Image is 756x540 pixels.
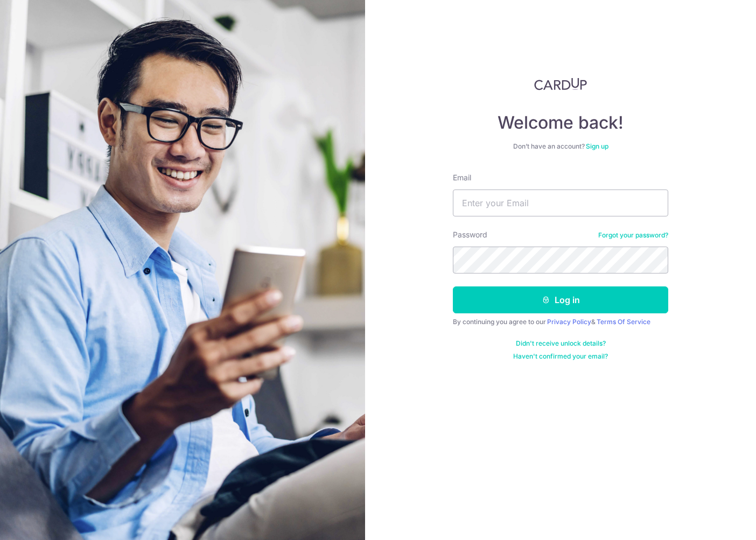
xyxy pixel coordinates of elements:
[453,142,668,151] div: Don’t have an account?
[453,318,668,326] div: By continuing you agree to our &
[516,339,606,348] a: Didn't receive unlock details?
[453,190,668,216] input: Enter your Email
[547,318,591,326] a: Privacy Policy
[598,231,668,240] a: Forgot your password?
[534,78,587,90] img: CardUp Logo
[586,142,608,150] a: Sign up
[513,352,608,361] a: Haven't confirmed your email?
[453,229,487,240] label: Password
[453,112,668,134] h4: Welcome back!
[453,286,668,313] button: Log in
[597,318,650,326] a: Terms Of Service
[453,172,471,183] label: Email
